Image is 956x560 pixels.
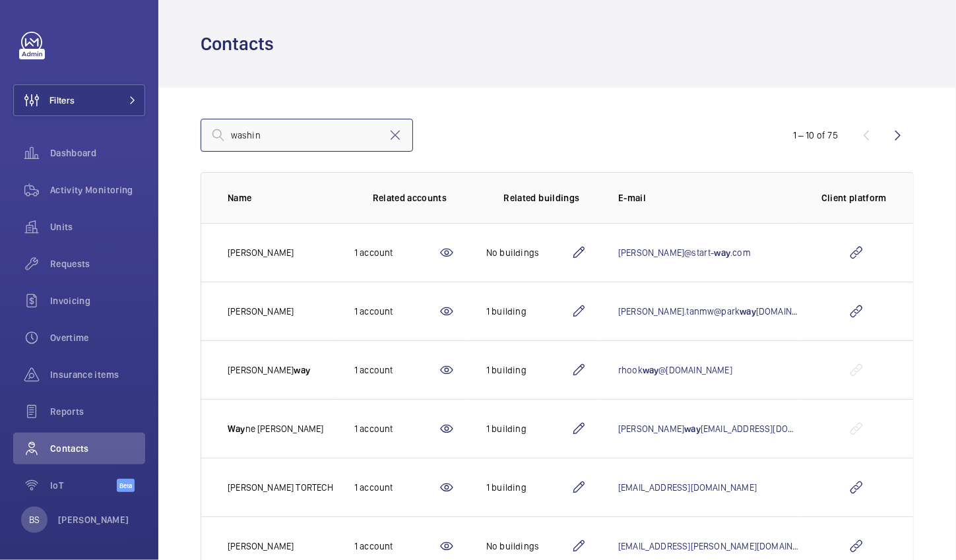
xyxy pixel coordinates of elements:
div: 1 building [486,422,571,435]
p: E-mail [618,191,800,204]
a: rhookway@[DOMAIN_NAME] [618,365,732,375]
span: Way [228,423,245,434]
p: [PERSON_NAME] [58,513,129,526]
span: Beta [117,479,135,492]
span: Invoicing [50,294,145,307]
div: 1 account [354,422,439,435]
span: IoT [50,479,117,492]
p: [PERSON_NAME] [228,363,310,377]
p: Client platform [821,191,887,204]
a: [EMAIL_ADDRESS][PERSON_NAME][DOMAIN_NAME] [618,541,823,551]
div: 1 building [486,363,571,377]
p: BS [29,513,40,526]
div: 1 building [486,305,571,318]
p: Related accounts [373,191,447,204]
a: [PERSON_NAME]way[EMAIL_ADDRESS][DOMAIN_NAME] [618,423,839,434]
a: [EMAIL_ADDRESS][DOMAIN_NAME] [618,482,757,493]
input: Search by lastname, firstname, mail or client [201,119,413,152]
span: Units [50,220,145,233]
button: Filters [13,84,145,116]
span: way [684,423,701,434]
p: Related buildings [504,191,580,204]
span: Overtime [50,331,145,344]
span: Contacts [50,442,145,455]
span: way [740,306,756,317]
div: 1 – 10 of 75 [793,129,838,142]
span: way [643,365,659,375]
span: Insurance items [50,368,145,381]
p: ne [PERSON_NAME] [228,422,323,435]
p: [PERSON_NAME] [228,246,294,259]
div: 1 account [354,481,439,494]
p: [PERSON_NAME] [228,305,294,318]
p: [PERSON_NAME] [228,540,294,553]
span: Requests [50,257,145,270]
div: 1 building [486,481,571,494]
h1: Contacts [201,32,282,56]
p: [PERSON_NAME] TORTECH [228,481,333,494]
div: No buildings [486,540,571,553]
div: 1 account [354,305,439,318]
a: [PERSON_NAME].tanmw@parkway[DOMAIN_NAME] [618,306,822,317]
div: 1 account [354,246,439,259]
span: Dashboard [50,146,145,160]
span: way [294,365,310,375]
span: Reports [50,405,145,418]
div: 1 account [354,363,439,377]
div: 1 account [354,540,439,553]
p: Name [228,191,333,204]
div: No buildings [486,246,571,259]
a: [PERSON_NAME]@start-way.com [618,247,751,258]
span: way [715,247,731,258]
span: Filters [49,94,75,107]
span: Activity Monitoring [50,183,145,197]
